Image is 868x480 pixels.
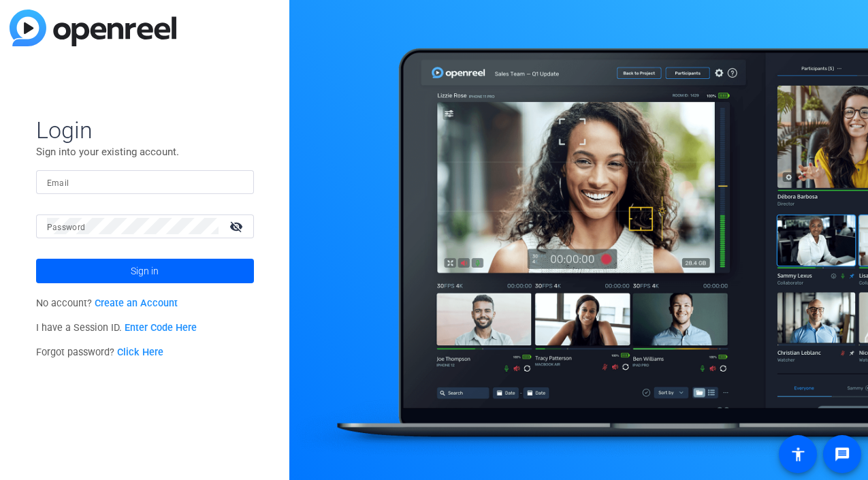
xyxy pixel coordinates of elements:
mat-icon: visibility_off [221,217,254,236]
input: Enter Email Address [47,174,243,190]
mat-label: Email [47,178,69,188]
span: Forgot password? [36,347,164,358]
mat-icon: accessibility [790,446,806,462]
button: Sign in [36,259,254,283]
a: Enter Code Here [125,322,197,334]
a: Click Here [117,347,163,358]
a: Create an Account [95,298,178,309]
span: I have a Session ID. [36,322,197,334]
img: blue-gradient.svg [10,10,176,46]
mat-icon: message [834,446,850,462]
span: Sign in [131,254,159,288]
span: Login [36,116,254,144]
span: No account? [36,298,178,309]
p: Sign into your existing account. [36,144,254,159]
mat-label: Password [47,223,86,232]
